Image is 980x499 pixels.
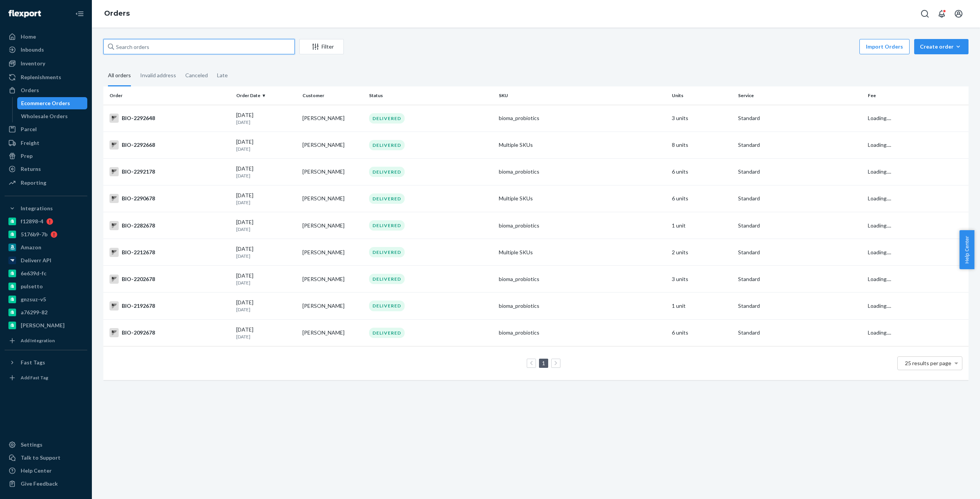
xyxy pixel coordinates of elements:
div: BIO-2292178 [109,167,230,176]
div: Customer [302,92,363,99]
p: [DATE] [236,253,296,259]
a: Reporting [5,177,87,189]
div: Help Center [21,467,52,475]
div: DELIVERED [369,140,405,150]
span: Help Center [959,230,974,269]
ol: breadcrumbs [98,3,136,25]
span: 25 results per page [905,360,951,366]
td: Multiple SKUs [496,239,669,266]
td: Loading.... [865,132,969,158]
td: Loading.... [865,319,969,346]
p: Standard [738,168,862,176]
div: DELIVERED [369,301,405,311]
div: bioma_probiotics [499,302,666,310]
a: Deliverr API [5,254,87,267]
button: Open account menu [951,6,966,21]
td: Loading.... [865,105,969,132]
button: Create order [914,39,969,54]
a: Settings [5,439,87,451]
div: Reporting [21,179,46,187]
td: 6 units [669,319,735,346]
div: DELIVERED [369,247,405,257]
div: bioma_probiotics [499,329,666,336]
div: [DATE] [236,111,296,125]
button: Close Navigation [72,6,87,21]
div: DELIVERED [369,113,405,124]
td: Loading.... [865,212,969,239]
img: Flexport logo [8,10,41,18]
div: Wholesale Orders [21,112,68,120]
div: bioma_probiotics [499,168,666,176]
div: BIO-2282678 [109,221,230,230]
div: [DATE] [236,165,296,179]
a: Add Fast Tag [5,372,87,384]
div: BIO-2292648 [109,114,230,123]
div: Freight [21,139,39,147]
th: Service [735,86,865,105]
td: 1 unit [669,212,735,239]
div: BIO-2202678 [109,275,230,284]
td: Loading.... [865,185,969,212]
div: 5176b9-7b [21,231,47,238]
div: BIO-2290678 [109,194,230,203]
a: Parcel [5,123,87,135]
div: bioma_probiotics [499,275,666,283]
p: Standard [738,222,862,229]
div: pulsetto [21,283,43,290]
td: [PERSON_NAME] [299,266,366,293]
th: SKU [496,86,669,105]
td: [PERSON_NAME] [299,132,366,158]
button: Fast Tags [5,356,87,369]
th: Order [103,86,233,105]
a: pulsetto [5,280,87,293]
div: Invalid address [140,65,176,85]
a: Help Center [5,465,87,477]
th: Fee [865,86,969,105]
a: Page 1 is your current page [541,360,547,366]
td: [PERSON_NAME] [299,105,366,132]
div: Returns [21,165,41,173]
div: a76299-82 [21,309,47,316]
div: DELIVERED [369,167,405,177]
td: 3 units [669,266,735,293]
div: [DATE] [236,326,296,340]
td: [PERSON_NAME] [299,293,366,319]
a: Inbounds [5,44,87,56]
div: BIO-2192678 [109,301,230,310]
div: [DATE] [236,138,296,152]
p: Standard [738,275,862,283]
div: Inventory [21,60,45,67]
th: Order Date [233,86,299,105]
td: Multiple SKUs [496,185,669,212]
button: Open notifications [934,6,949,21]
p: [DATE] [236,199,296,206]
p: [DATE] [236,280,296,286]
p: Standard [738,114,862,122]
a: Talk to Support [5,452,87,464]
div: [DATE] [236,245,296,259]
div: Deliverr API [21,257,51,264]
td: 6 units [669,158,735,185]
div: [DATE] [236,272,296,286]
div: Add Fast Tag [21,374,48,381]
p: [DATE] [236,226,296,232]
div: DELIVERED [369,274,405,284]
a: a76299-82 [5,306,87,319]
a: Home [5,31,87,43]
div: Ecommerce Orders [21,99,70,107]
a: gnzsuz-v5 [5,293,87,306]
div: Home [21,33,36,41]
th: Units [669,86,735,105]
div: [DATE] [236,218,296,232]
div: Prep [21,152,33,160]
div: Integrations [21,205,53,212]
a: Ecommerce Orders [17,97,88,109]
div: BIO-2212678 [109,248,230,257]
a: Orders [104,9,130,18]
td: Multiple SKUs [496,132,669,158]
button: Integrations [5,202,87,215]
td: 1 unit [669,293,735,319]
th: Status [366,86,496,105]
button: Open Search Box [917,6,933,21]
div: gnzsuz-v5 [21,296,46,303]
